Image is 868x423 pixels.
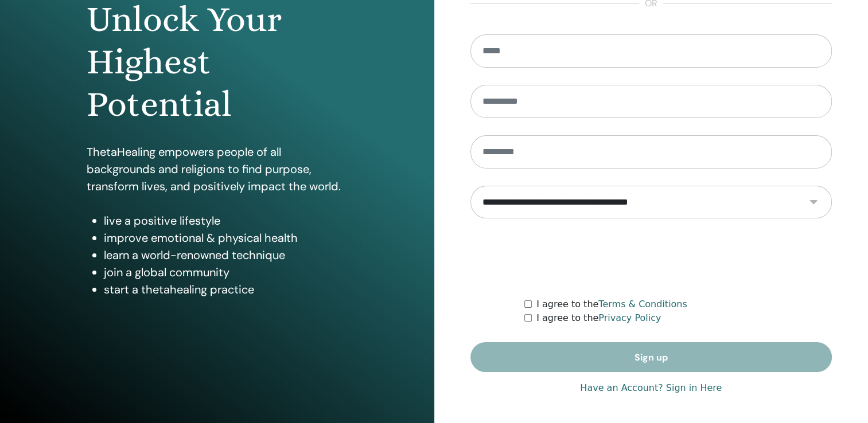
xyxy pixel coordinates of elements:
[104,246,347,264] li: learn a world-renowned technique
[536,311,661,325] label: I agree to the
[104,281,347,298] li: start a thetahealing practice
[564,236,738,280] iframe: reCAPTCHA
[104,264,347,281] li: join a global community
[87,143,347,195] p: ThetaHealing empowers people of all backgrounds and religions to find purpose, transform lives, a...
[598,312,661,323] a: Privacy Policy
[536,297,687,311] label: I agree to the
[104,229,347,246] li: improve emotional & physical health
[104,212,347,229] li: live a positive lifestyle
[580,381,722,395] a: Have an Account? Sign in Here
[598,299,687,310] a: Terms & Conditions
